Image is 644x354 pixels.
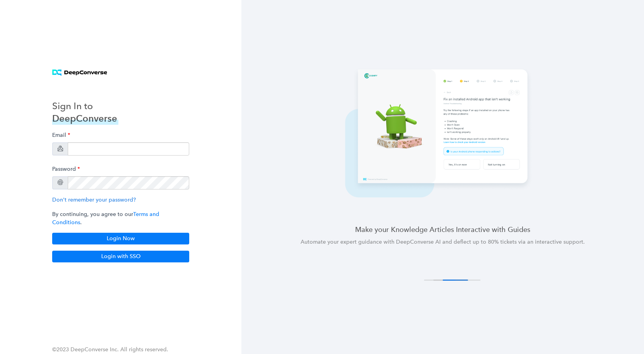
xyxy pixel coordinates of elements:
img: carousel 3 [342,69,544,206]
img: horizontal logo [52,69,107,76]
button: 3 [443,280,468,281]
p: By continuing, you agree to our . [52,210,189,227]
button: 4 [455,280,480,281]
label: Email [52,128,70,142]
h3: Sign In to [52,100,118,112]
button: Login Now [52,233,189,244]
a: Don't remember your password? [52,196,136,203]
label: Password [52,162,80,176]
a: Terms and Conditions [52,211,159,226]
h3: DeepConverse [52,112,118,125]
span: Automate your expert guidance with DeepConverse AI and deflect up to 80% tickets via an interacti... [301,239,585,245]
button: 2 [433,280,459,281]
span: ©2023 DeepConverse Inc. All rights reserved. [52,346,168,353]
h4: Make your Knowledge Articles Interactive with Guides [260,225,625,234]
button: 1 [424,280,449,281]
button: Login with SSO [52,251,189,262]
